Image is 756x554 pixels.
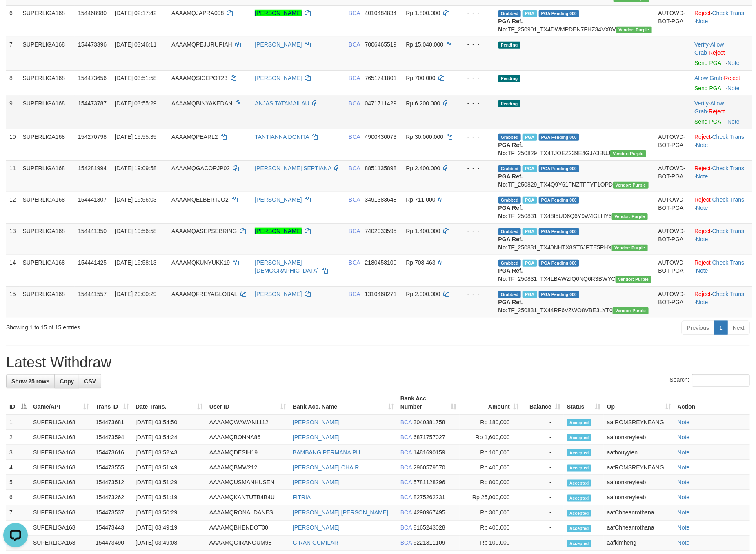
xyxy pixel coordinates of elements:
[6,5,20,37] td: 6
[712,133,745,140] a: Check Trans
[694,100,709,107] a: Verify
[406,165,440,171] span: Rp 2.400.000
[616,27,651,33] span: Vendor URL: https://trx4.1velocity.biz
[522,414,564,430] td: -
[694,165,711,171] a: Reject
[539,134,580,141] span: PGA Pending
[255,259,319,274] a: [PERSON_NAME][DEMOGRAPHIC_DATA]
[678,525,690,531] a: Note
[115,165,156,171] span: [DATE] 19:09:58
[691,96,752,129] td: · ·
[613,182,649,189] span: Vendor URL: https://trx4.1velocity.biz
[293,419,340,425] a: [PERSON_NAME]
[6,374,55,388] a: Show 25 rows
[289,391,397,414] th: Bank Acc. Name: activate to sort column ascending
[6,460,30,475] td: 4
[115,133,156,140] span: [DATE] 15:55:35
[727,118,740,125] a: Note
[539,228,580,235] span: PGA Pending
[694,75,722,81] a: Allow Grab
[414,479,445,486] span: Copy 5781128296 to clipboard
[6,37,20,70] td: 7
[691,5,752,37] td: · ·
[365,41,397,48] span: Copy 7006465519 to clipboard
[349,41,360,48] span: BCA
[349,100,360,107] span: BCA
[523,291,537,298] span: Marked by aafsoycanthlai
[171,196,229,203] span: AAAAMQELBERTJO2
[30,391,92,414] th: Game/API: activate to sort column ascending
[682,321,714,335] a: Previous
[293,510,388,516] a: [PERSON_NAME] [PERSON_NAME]
[498,197,521,204] span: Grabbed
[6,414,30,430] td: 1
[20,5,75,37] td: SUPERLIGA168
[132,391,206,414] th: Date Trans.: activate to sort column ascending
[206,445,289,460] td: AAAAMQDESIH19
[349,165,360,171] span: BCA
[539,291,580,298] span: PGA Pending
[460,196,492,204] div: - - -
[460,227,492,235] div: - - -
[694,196,711,203] a: Reject
[567,419,591,426] span: Accepted
[84,378,96,385] span: CSV
[498,100,520,107] span: Pending
[255,75,302,81] a: [PERSON_NAME]
[115,75,156,81] span: [DATE] 03:51:58
[691,192,752,223] td: · ·
[522,460,564,475] td: -
[696,236,708,243] a: Note
[564,391,604,414] th: Status: activate to sort column ascending
[460,258,492,267] div: - - -
[6,70,20,96] td: 8
[616,276,651,283] span: Vendor URL: https://trx4.1velocity.biz
[293,525,340,531] a: [PERSON_NAME]
[498,134,521,141] span: Grabbed
[712,259,745,266] a: Check Trans
[678,419,690,425] a: Note
[655,192,692,223] td: AUTOWD-BOT-PGA
[349,133,360,140] span: BCA
[694,60,721,66] a: Send PGA
[20,160,75,192] td: SUPERLIGA168
[522,391,564,414] th: Balance: activate to sort column ascending
[78,133,107,140] span: 154270798
[567,465,591,472] span: Accepted
[349,10,360,16] span: BCA
[604,414,674,430] td: aafROMSREYNEANG
[349,259,360,266] span: BCA
[523,165,537,172] span: Marked by aafnonsreyleab
[694,228,711,234] a: Reject
[539,165,580,172] span: PGA Pending
[293,540,338,546] a: GIRAN GUMILAR
[694,85,721,91] a: Send PGA
[30,414,92,430] td: SUPERLIGA168
[498,205,523,219] b: PGA Ref. No:
[498,228,521,235] span: Grabbed
[460,475,522,490] td: Rp 800,000
[255,41,302,48] a: [PERSON_NAME]
[696,173,708,180] a: Note
[293,494,311,501] a: FITRIA
[78,291,107,297] span: 154441557
[460,9,492,17] div: - - -
[691,37,752,70] td: · ·
[694,100,724,115] span: ·
[691,286,752,318] td: · ·
[115,259,156,266] span: [DATE] 19:58:13
[655,129,692,160] td: AUTOWD-BOT-PGA
[604,391,674,414] th: Op: activate to sort column ascending
[694,259,711,266] a: Reject
[79,374,101,388] a: CSV
[610,150,646,157] span: Vendor URL: https://trx4.1velocity.biz
[655,5,692,37] td: AUTOWD-BOT-PGA
[365,196,397,203] span: Copy 3491383648 to clipboard
[115,100,156,107] span: [DATE] 03:55:29
[712,10,745,16] a: Check Trans
[171,10,224,16] span: AAAAMQJAPRA098
[694,118,721,125] a: Send PGA
[400,419,412,425] span: BCA
[712,196,745,203] a: Check Trans
[20,96,75,129] td: SUPERLIGA168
